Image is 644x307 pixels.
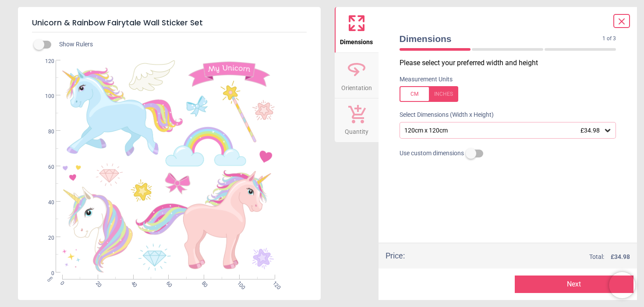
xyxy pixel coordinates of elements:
[38,58,54,65] span: 120
[341,80,372,93] span: Orientation
[393,111,494,119] label: Select Dimensions (Width x Height)
[38,128,54,136] span: 80
[38,199,54,206] span: 40
[129,280,135,286] span: 40
[580,127,600,134] span: £34.98
[386,250,405,261] div: Price :
[38,270,54,277] span: 0
[235,280,241,286] span: 100
[611,253,630,262] span: £
[403,127,604,134] div: 120cm x 120cm
[418,253,630,262] div: Total:
[38,234,54,242] span: 20
[335,98,379,142] button: Quantity
[345,123,368,136] span: Quantity
[165,280,170,286] span: 60
[335,7,379,52] button: Dimensions
[39,39,321,50] div: Show Rulers
[400,58,623,68] p: Please select your preferred width and height
[200,280,206,286] span: 80
[32,14,307,32] h5: Unicorn & Rainbow Fairytale Wall Sticker Set
[94,280,99,286] span: 20
[614,253,630,260] span: 34.98
[515,276,633,293] button: Next
[58,280,64,286] span: 0
[609,272,635,298] iframe: Brevo live chat
[335,53,379,98] button: Orientation
[400,75,453,84] label: Measurement Units
[271,280,276,286] span: 120
[602,35,616,42] span: 1 of 3
[340,34,373,47] span: Dimensions
[38,93,54,100] span: 100
[38,164,54,171] span: 60
[400,149,464,158] span: Use custom dimensions
[400,32,603,45] span: Dimensions
[46,275,53,283] span: cm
